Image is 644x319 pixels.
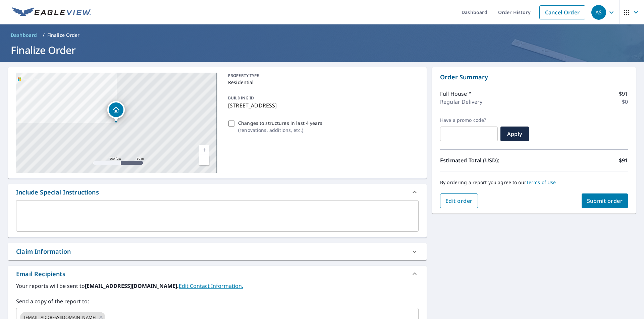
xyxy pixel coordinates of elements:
[526,179,556,185] a: Terms of Use
[199,145,209,155] a: Current Level 17, Zoom In
[440,73,628,82] p: Order Summary
[47,32,80,38] p: Finalize Order
[8,266,427,282] div: Email Recipients
[8,30,636,41] nav: breadcrumb
[11,32,37,38] span: Dashboard
[8,243,427,260] div: Claim Information
[16,188,99,197] div: Include Special Instructions
[440,179,628,185] p: By ordering a report you agree to our
[228,79,416,86] p: Residential
[228,95,254,101] p: BUILDING ID
[622,98,628,106] p: $0
[539,5,585,19] a: Cancel Order
[238,127,322,134] p: ( renovations, additions, etc. )
[107,101,125,122] div: Dropped pin, building 1, Residential property, 1071 LITTLE SHUSWAP LAKE RD W QUAAOUT 1 BC V0E1M2
[8,43,636,57] h1: Finalize Order
[16,282,419,290] label: Your reports will be sent to
[16,269,65,278] div: Email Recipients
[506,130,524,138] span: Apply
[8,30,40,41] a: Dashboard
[12,7,91,17] img: EV Logo
[179,282,243,290] a: EditContactInfo
[16,297,419,305] label: Send a copy of the report to:
[238,119,322,127] p: Changes to structures in last 4 years
[228,73,416,79] p: PROPERTY TYPE
[43,31,45,39] li: /
[445,197,473,205] span: Edit order
[591,5,606,20] div: AS
[500,127,529,141] button: Apply
[440,193,478,208] button: Edit order
[619,90,628,98] p: $91
[619,156,628,164] p: $91
[440,156,534,164] p: Estimated Total (USD):
[440,98,482,106] p: Regular Delivery
[228,101,416,109] p: [STREET_ADDRESS]
[85,282,179,290] b: [EMAIL_ADDRESS][DOMAIN_NAME].
[587,197,623,205] span: Submit order
[199,155,209,165] a: Current Level 17, Zoom Out
[440,117,498,123] label: Have a promo code?
[8,184,427,200] div: Include Special Instructions
[16,247,71,256] div: Claim Information
[582,193,628,208] button: Submit order
[440,90,471,98] p: Full House™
